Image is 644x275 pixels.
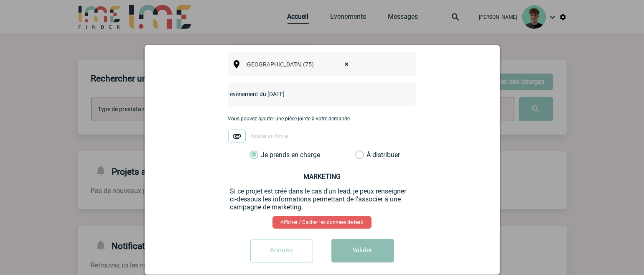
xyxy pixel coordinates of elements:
p: Si ce projet est créé dans le cas d'un lead, je peux renseigner ci-dessous les informations perme... [230,187,414,211]
input: Annuler [250,239,313,262]
label: À distribuer [355,151,364,159]
span: Paris (75) [242,59,357,70]
label: Global [382,22,388,46]
label: Je prends en charge [249,151,264,159]
h3: MARKETING [230,173,414,181]
button: Valider [331,239,394,262]
span: Ajouter un fichier [251,133,289,139]
p: Vous pouvez ajouter une pièce jointe à votre demande [228,116,416,122]
input: Nom de l'événement [228,89,394,99]
span: × [345,59,349,70]
a: Afficher / Cacher les données de lead [272,216,372,229]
